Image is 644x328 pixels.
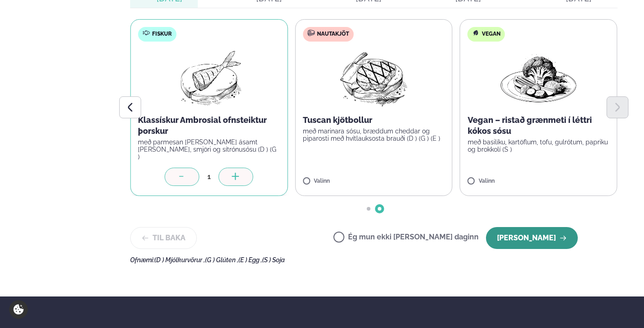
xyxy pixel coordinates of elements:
p: Tuscan kjötbollur [303,115,445,126]
a: Cookie settings [9,300,28,319]
p: með parmesan [PERSON_NAME] ásamt [PERSON_NAME], smjöri og sítrónusósu (D ) (G ) [138,138,280,160]
button: Previous slide [119,96,141,118]
div: Ofnæmi: [130,256,618,264]
img: Vegan.svg [472,29,480,37]
div: 1 [200,171,219,182]
p: Klassískur Ambrosial ofnsteiktur þorskur [138,115,280,137]
span: Fiskur [152,31,172,38]
span: Go to slide 1 [367,207,370,211]
button: Til baka [130,227,197,249]
span: Nautakjöt [317,31,349,38]
img: Fish.png [169,49,249,107]
span: (D ) Mjólkurvörur , [154,256,205,264]
img: Vegan.png [498,49,579,107]
img: fish.svg [143,29,150,37]
img: beef.svg [307,29,315,37]
p: með marinara sósu, bræddum cheddar og piparosti með hvítlauksosta brauði (D ) (G ) (E ) [303,127,445,142]
button: Next slide [607,96,628,118]
p: Vegan – ristað grænmeti í léttri kókos sósu [468,115,610,137]
img: Beef-Meat.png [333,49,414,107]
button: [PERSON_NAME] [486,227,578,249]
span: Vegan [482,31,501,38]
span: (G ) Glúten , [205,256,238,264]
span: Go to slide 2 [378,207,381,211]
p: með basilíku, kartöflum, tofu, gulrótum, papriku og brokkolí (S ) [468,138,610,153]
span: (E ) Egg , [238,256,262,264]
span: (S ) Soja [262,256,285,264]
